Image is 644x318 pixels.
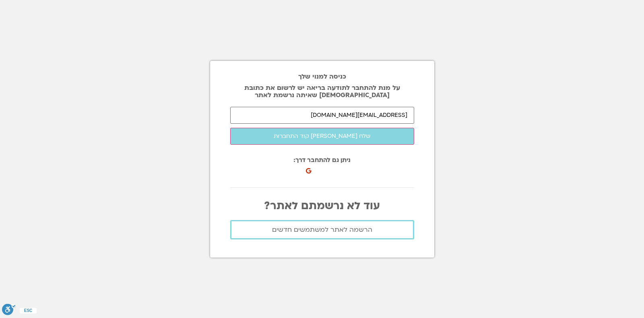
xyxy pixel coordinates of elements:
p: עוד לא נרשמתם לאתר? [230,200,414,212]
iframe: כפתור לכניסה באמצעות חשבון Google [308,159,396,177]
p: על מנת להתחבר לתודעה בריאה יש לרשום את כתובת [DEMOGRAPHIC_DATA] שאיתה נרשמת לאתר [230,84,414,99]
button: שלח [PERSON_NAME] קוד התחברות [230,128,414,145]
input: האימייל איתו נרשמת לאתר [230,107,414,124]
h2: כניסה למנוי שלך [230,73,414,80]
a: הרשמה לאתר למשתמשים חדשים [230,220,414,239]
span: הרשמה לאתר למשתמשים חדשים [272,226,372,233]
